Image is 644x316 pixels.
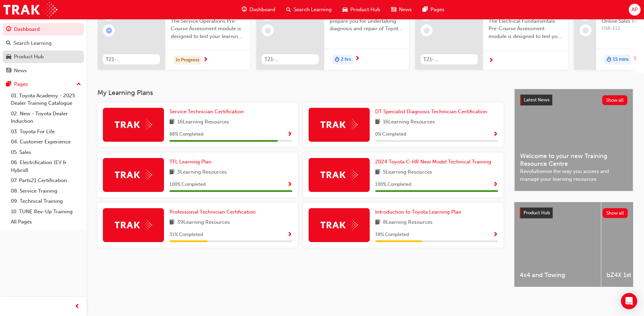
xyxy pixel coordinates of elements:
span: Introduction to Toyota Learning Plan [375,209,461,215]
a: Dashboard [3,23,84,36]
span: AP [631,6,638,14]
div: Open Intercom Messenger [621,293,637,309]
a: 06. Electrification (EV & Hybrid) [8,157,84,175]
span: search-icon [286,5,291,14]
span: The Electrical Fundamentals Pre-Course Assessment module is designed to test your learning and un... [489,17,563,40]
a: 01. Toyota Academy - 2025 Dealer Training Catalogue [8,91,84,108]
div: News [14,67,27,75]
span: 5 Learning Resources [383,168,432,177]
img: Trak [320,170,358,180]
img: Trak [3,2,57,17]
span: car-icon [6,54,11,60]
span: search-icon [6,40,11,46]
span: Show Progress [287,182,292,188]
a: 07. Parts21 Certification [8,175,84,186]
span: next-icon [632,56,638,62]
span: next-icon [489,58,494,64]
a: Search Learning [3,37,84,50]
span: 15 mins [613,56,629,63]
img: Trak [115,119,152,130]
a: 10. TUNE Rev-Up Training [8,206,84,217]
span: Search Learning [294,6,332,14]
h3: My Learning Plans [97,89,503,97]
a: News [3,64,84,77]
span: Show Progress [287,132,292,138]
a: search-iconSearch Learning [281,3,337,17]
span: T21-PTEL_EF_PRE_EXAM [423,56,475,63]
a: 05. Sales [8,147,84,158]
span: Show Progress [493,182,498,188]
a: news-iconNews [386,3,417,17]
span: Service Technician Certification [169,108,244,115]
span: 38 % Completed [375,231,409,239]
a: Latest NewsShow all [520,95,627,105]
a: 08. Service Training [8,186,84,196]
span: guage-icon [6,26,11,33]
button: Show all [602,95,628,105]
span: T21-STSO_PRE_EXAM [106,56,157,63]
span: This module is designed to prepare you for undertaking diagnosis and repair of Toyota & Lexus Ele... [330,9,404,33]
span: 16 Learning Resources [383,118,435,126]
a: pages-iconPages [417,3,450,17]
a: All Pages [8,217,84,227]
a: 09. Technical Training [8,196,84,206]
span: 88 % Completed [169,131,203,138]
span: 3 Learning Resources [177,168,227,177]
div: Search Learning [14,39,52,47]
button: DashboardSearch LearningProduct HubNews [3,22,84,78]
span: Show Progress [493,132,498,138]
a: DT Specialist Diagnosis Technician Certification [375,108,490,116]
div: Pages [14,80,28,88]
span: Show Progress [287,232,292,238]
button: Pages [3,78,84,91]
a: Product Hub [3,51,84,63]
span: pages-icon [6,81,11,87]
a: guage-iconDashboard [236,3,281,17]
span: 0 % Completed [375,131,406,138]
button: Show Progress [493,130,498,139]
span: Show Progress [493,232,498,238]
span: prev-icon [75,302,80,311]
span: 2024 Toyota C-HR New Model Technical Training [375,159,491,165]
span: 4x4 and Towing [520,271,595,279]
img: Trak [115,220,152,230]
span: learningRecordVerb_ATTEMPT-icon [106,27,112,34]
span: Professional Technician Certification [169,209,256,215]
a: 04. Customer Experience [8,137,84,147]
a: 2024 Toyota C-HR New Model Technical Training [375,158,494,166]
div: Product Hub [14,53,44,61]
button: Show Progress [287,130,292,139]
span: book-icon [375,118,380,126]
span: learningRecordVerb_NONE-icon [265,27,271,34]
span: guage-icon [242,5,247,14]
a: Introduction to Toyota Learning Plan [375,208,464,216]
span: News [399,6,412,14]
span: pages-icon [423,5,428,14]
a: TFL Learning Plan [169,158,214,166]
span: learningRecordVerb_NONE-icon [424,27,430,34]
span: 2 hrs [341,56,351,63]
span: 31 % Completed [169,231,203,239]
span: book-icon [169,218,174,227]
a: Service Technician Certification [169,108,246,116]
div: In Progress [173,56,202,65]
img: Trak [320,220,358,230]
a: car-iconProduct Hub [337,3,386,17]
span: book-icon [375,218,380,227]
a: Latest NewsShow allWelcome to your new Training Resource CentreRevolutionise the way you access a... [514,89,633,191]
span: 100 % Completed [169,181,206,189]
span: book-icon [375,168,380,177]
span: The Service Operations Pre-Course Assessment module is designed to test your learning and underst... [171,17,245,40]
a: 02. New - Toyota Dealer Induction [8,108,84,126]
span: news-icon [6,68,11,74]
span: Product Hub [350,6,380,14]
span: DT Specialist Diagnosis Technician Certification [375,108,487,115]
span: Latest News [524,97,550,103]
a: 4x4 and Towing [514,202,601,287]
span: book-icon [169,118,174,126]
span: Product Hub [523,210,550,216]
span: Welcome to your new Training Resource Centre [520,152,627,167]
span: car-icon [343,5,348,14]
